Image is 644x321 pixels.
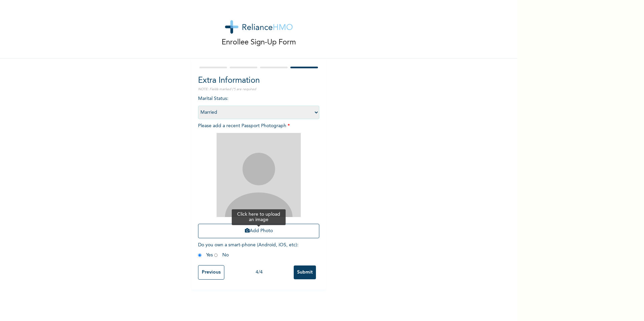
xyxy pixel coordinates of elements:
input: Submit [294,265,316,279]
button: Add Photo [198,224,319,238]
p: Enrollee Sign-Up Form [222,37,296,48]
p: NOTE: Fields marked (*) are required [198,87,319,92]
span: Do you own a smart-phone (Android, iOS, etc) : Yes No [198,243,298,257]
img: logo [225,20,293,34]
span: Marital Status : [198,96,319,115]
h2: Extra Information [198,75,319,87]
img: Crop [217,133,301,217]
span: Please add a recent Passport Photograph [198,123,319,242]
input: Previous [198,265,224,280]
div: 4 / 4 [224,269,294,276]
